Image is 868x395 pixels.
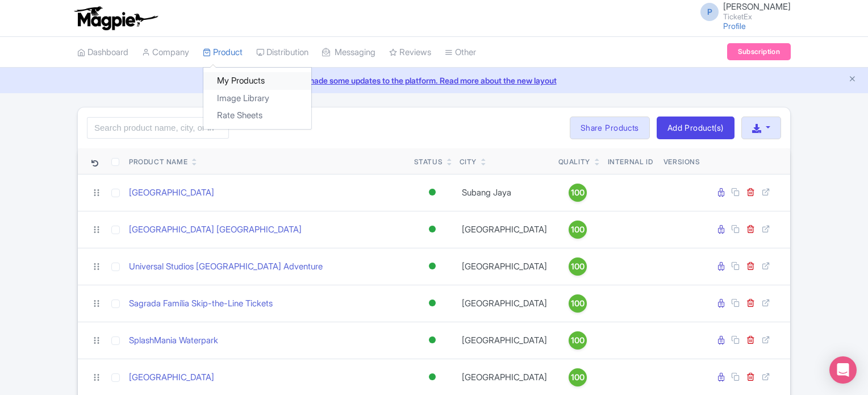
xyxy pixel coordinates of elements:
[571,371,585,384] span: 100
[558,257,597,276] a: 100
[571,334,585,347] span: 100
[203,37,243,68] a: Product
[427,295,438,311] div: Active
[602,148,659,174] th: Internal ID
[445,37,476,68] a: Other
[455,322,554,359] td: [GEOGRAPHIC_DATA]
[829,356,857,384] div: Open Intercom Messenger
[571,186,585,199] span: 100
[129,260,323,273] a: Universal Studios [GEOGRAPHIC_DATA] Adventure
[203,72,311,90] a: My Products
[427,332,438,348] div: Active
[129,334,218,347] a: SplashMania Waterpark
[427,221,438,238] div: Active
[427,184,438,201] div: Active
[322,37,375,68] a: Messaging
[427,369,438,385] div: Active
[723,13,791,20] small: TicketEx
[455,248,554,285] td: [GEOGRAPHIC_DATA]
[142,37,189,68] a: Company
[558,157,590,167] div: Quality
[455,174,554,211] td: Subang Jaya
[455,285,554,322] td: [GEOGRAPHIC_DATA]
[723,1,791,12] span: [PERSON_NAME]
[7,74,861,86] a: We made some updates to the platform. Read more about the new layout
[558,331,597,350] a: 100
[427,258,438,275] div: Active
[87,117,229,139] input: Search product name, city, or interal id
[203,90,311,107] a: Image Library
[659,148,705,174] th: Versions
[77,37,128,68] a: Dashboard
[657,117,735,139] a: Add Product(s)
[558,294,597,313] a: 100
[129,297,273,310] a: Sagrada Família Skip-the-Line Tickets
[389,37,431,68] a: Reviews
[571,297,585,310] span: 100
[558,221,597,239] a: 100
[414,157,443,167] div: Status
[129,223,302,236] a: [GEOGRAPHIC_DATA] [GEOGRAPHIC_DATA]
[571,260,585,273] span: 100
[72,6,160,31] img: logo-ab69f6fb50320c5b225c76a69d11143b.png
[700,3,719,21] span: P
[558,184,597,202] a: 100
[455,211,554,248] td: [GEOGRAPHIC_DATA]
[570,117,650,139] a: Share Products
[460,157,477,167] div: City
[129,371,214,384] a: [GEOGRAPHIC_DATA]
[129,157,187,167] div: Product Name
[571,223,585,236] span: 100
[848,73,857,86] button: Close announcement
[129,186,214,199] a: [GEOGRAPHIC_DATA]
[727,43,791,60] a: Subscription
[723,21,746,31] a: Profile
[256,37,308,68] a: Distribution
[694,2,791,20] a: P [PERSON_NAME] TicketEx
[558,368,597,386] a: 100
[203,107,311,124] a: Rate Sheets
